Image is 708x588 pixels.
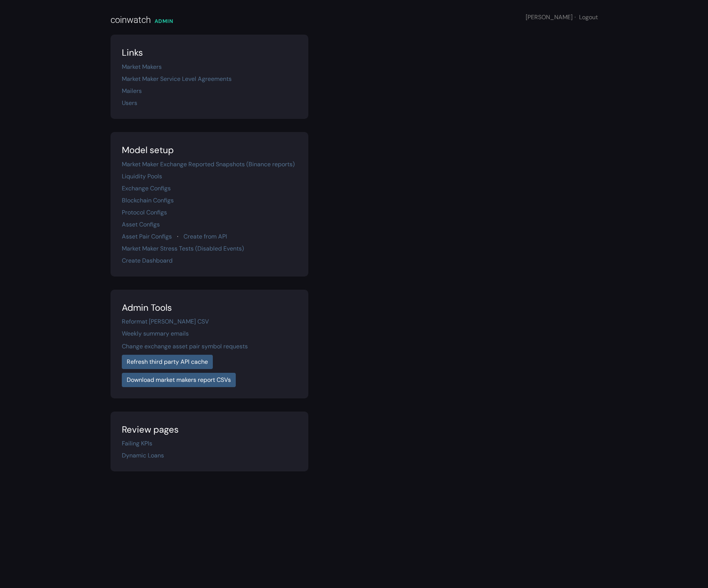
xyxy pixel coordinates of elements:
a: Create from API [183,232,227,240]
div: Model setup [122,143,297,157]
a: Mailers [122,87,142,95]
a: Exchange Configs [122,184,171,192]
a: Liquidity Pools [122,172,162,180]
div: [PERSON_NAME] [526,13,598,22]
a: Market Makers [122,63,162,71]
span: · [575,13,576,21]
a: Market Maker Exchange Reported Snapshots (Binance reports) [122,160,295,168]
div: Links [122,46,297,59]
a: Asset Configs [122,220,160,228]
a: Failing KPIs [122,439,152,447]
a: Blockchain Configs [122,196,174,204]
div: coinwatch [111,13,151,27]
a: Weekly summary emails [122,330,189,337]
a: Market Maker Service Level Agreements [122,75,232,83]
a: Protocol Configs [122,208,167,216]
div: ADMIN [155,17,173,25]
a: Create Dashboard [122,257,173,264]
a: Dynamic Loans [122,451,164,459]
a: Market Maker Stress Tests (Disabled Events) [122,245,244,252]
div: Review pages [122,423,297,436]
a: Reformat [PERSON_NAME] CSV [122,318,209,325]
a: Refresh third party API cache [122,355,213,369]
a: Change exchange asset pair symbol requests [122,342,248,350]
span: · [177,232,178,240]
a: Download market makers report CSVs [122,373,236,387]
a: Logout [579,13,598,21]
div: Admin Tools [122,301,297,315]
a: Asset Pair Configs [122,232,172,240]
a: Users [122,99,137,107]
